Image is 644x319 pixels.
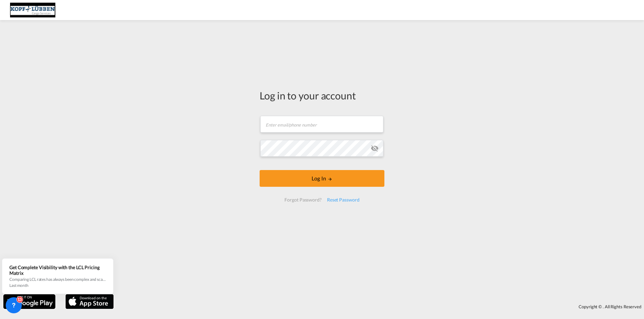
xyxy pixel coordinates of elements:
div: Forgot Password? [282,194,324,206]
div: Reset Password [324,194,362,206]
input: Enter email/phone number [260,116,383,133]
img: 25cf3bb0aafc11ee9c4fdbd399af7748.JPG [10,3,55,18]
md-icon: icon-eye-off [371,144,379,152]
div: Log in to your account [260,88,384,102]
div: Copyright © . All Rights Reserved [117,301,644,312]
button: LOGIN [260,170,384,187]
img: apple.png [65,294,114,310]
img: google.png [3,294,56,310]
